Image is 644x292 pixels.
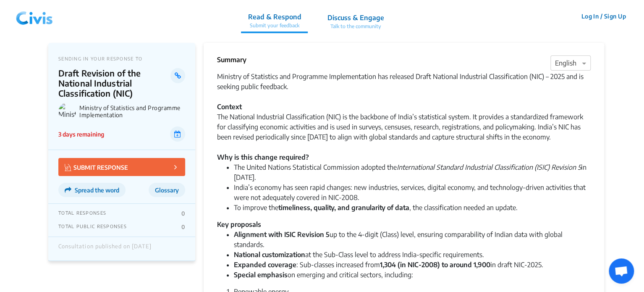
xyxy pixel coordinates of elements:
[234,182,591,203] li: India’s economy has seen rapid changes: new industries, services, digital economy, and technology...
[234,203,591,213] li: To improve the , the classification needed an update.
[234,270,591,280] li: on emerging and critical sectors, including:
[58,130,104,139] p: 3 days remaining
[13,4,56,29] img: navlogo.png
[58,224,127,230] p: TOTAL PUBLIC RESPONSES
[397,163,581,171] em: International Standard Industrial Classification (ISIC) Revision 5
[234,260,296,269] strong: Expanded coverage
[181,210,185,217] p: 0
[217,71,591,162] div: Ministry of Statistics and Programme Implementation has released Draft National Industrial Classi...
[327,13,384,23] p: Discuss & Engage
[234,260,591,270] li: : Sub-classes increased from in draft NIC-2025.
[217,55,246,65] p: Summary
[327,23,384,30] p: Talk to the community
[58,210,106,217] p: TOTAL RESPONSES
[58,158,185,176] button: SUBMIT RESPONSE
[217,153,309,161] strong: Why is this change required?
[75,187,119,194] span: Spread the word
[248,22,301,29] p: Submit your feedback
[278,203,409,212] strong: timeliness, quality, and granularity of data
[380,260,490,269] strong: 1,304 (in NIC-2008) to around 1,900
[65,162,128,172] p: SUBMIT RESPONSE
[58,68,170,98] p: Draft Revision of the National Industrial Classification (NIC)
[234,250,591,260] li: at the Sub-Class level to address India-specific requirements.
[234,162,591,182] li: The United Nations Statistical Commission adopted the in [DATE].
[58,183,126,197] button: Spread the word
[234,229,591,250] li: up to the 4-digit (Class) level, ensuring comparability of Indian data with global standards.
[58,56,185,61] p: SENDING IN YOUR RESPONSE TO
[234,271,288,279] strong: Special emphasis
[609,258,634,284] div: Open chat
[234,250,305,259] strong: National customization
[217,103,242,111] strong: Context
[217,220,261,229] strong: Key proposals
[248,12,301,22] p: Read & Respond
[65,164,71,171] img: Vector.jpg
[181,224,185,230] p: 0
[234,230,330,239] strong: Alignment with ISIC Revision 5
[79,104,185,118] p: Ministry of Statistics and Programme Implementation
[149,183,185,197] button: Glossary
[576,10,631,23] button: Log In / Sign Up
[155,187,179,194] span: Glossary
[58,243,152,254] div: Consultation published on [DATE]
[58,103,76,120] img: Ministry of Statistics and Programme Implementation logo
